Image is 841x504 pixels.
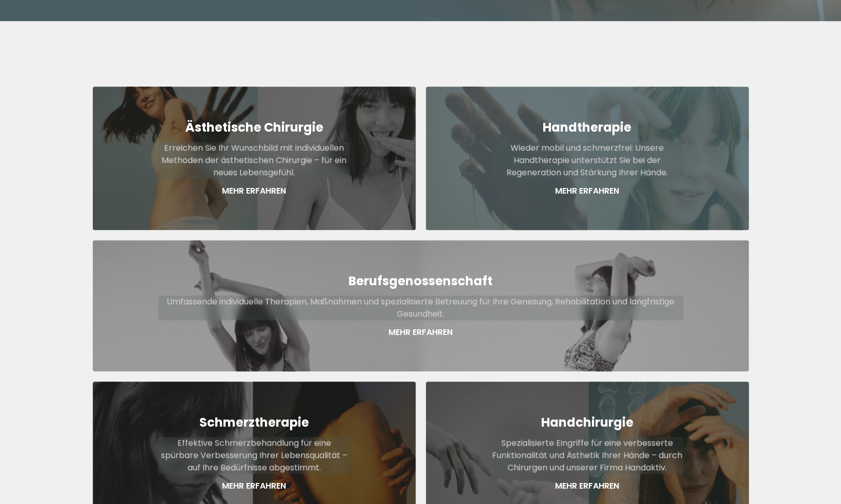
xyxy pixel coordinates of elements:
p: Mehr Erfahren [491,185,683,197]
a: BerufsgenossenschaftUmfassende individuelle Therapien, Maßnahmen und spezialisierte Betreuung für... [93,240,749,371]
p: Mehr Erfahren [491,480,683,492]
strong: Handtherapie [543,119,631,136]
p: Mehr Erfahren [158,185,350,197]
strong: Ästhetische Chirurgie [185,119,323,136]
strong: Handchirurgie [541,414,633,431]
p: Mehr Erfahren [158,326,683,339]
strong: Schmerztherapie [199,414,309,431]
p: Umfassende individuelle Therapien, Maßnahmen und spezialisierte Betreuung für Ihre Genesung, Reha... [158,296,683,320]
a: Ästhetische ChirurgieErreichen Sie Ihr Wunschbild mit individuellen Methoden der ästhetischen Chi... [93,87,416,230]
strong: Berufsgenossenschaft [348,272,493,289]
a: HandtherapieWieder mobil und schmerzfrei: Unsere Handtherapie unterstützt Sie bei der Regeneratio... [426,87,749,230]
p: Erreichen Sie Ihr Wunschbild mit individuellen Methoden der ästhetischen Chirurgie – für ein neue... [158,142,350,179]
p: Wieder mobil und schmerzfrei: Unsere Handtherapie unterstützt Sie bei der Regeneration und Stärku... [491,142,683,179]
p: Mehr Erfahren [158,480,350,492]
p: Effektive Schmerzbehandlung für eine spürbare Verbesserung Ihrer Lebensqualität – auf Ihre Bedürf... [158,437,350,474]
p: Spezialisierte Eingriffe für eine verbesserte Funktionalität und Ästhetik Ihrer Hände – durch Chi... [491,437,683,474]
